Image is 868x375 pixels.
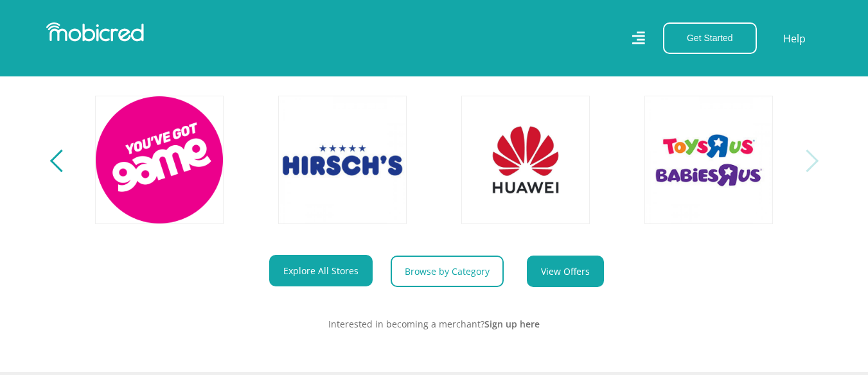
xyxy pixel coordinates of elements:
[53,147,69,173] button: Previous
[484,318,540,330] a: Sign up here
[527,256,604,287] a: View Offers
[269,255,373,286] a: Explore All Stores
[799,147,815,173] button: Next
[78,317,791,331] p: Interested in becoming a merchant?
[391,256,504,287] a: Browse by Category
[663,22,757,54] button: Get Started
[46,22,144,42] img: Mobicred
[783,30,806,47] a: Help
